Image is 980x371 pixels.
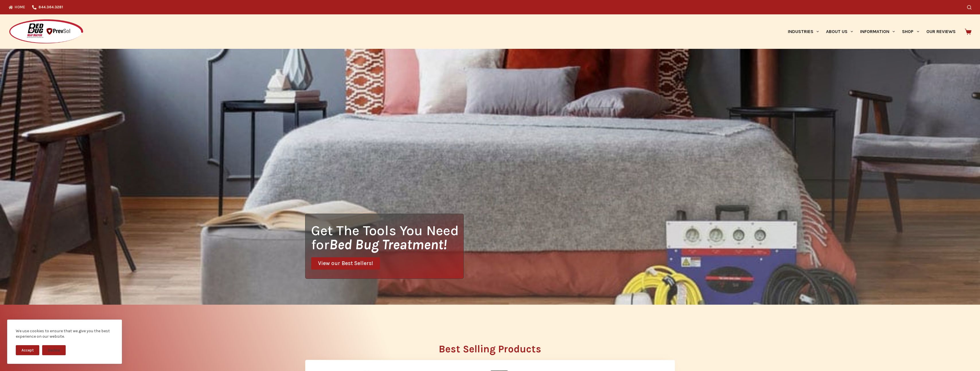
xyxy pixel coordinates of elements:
span: View our Best Sellers! [318,261,373,266]
img: Prevsol/Bed Bug Heat Doctor [9,19,84,45]
a: Information [857,14,899,49]
a: Industries [784,14,822,49]
div: We use cookies to ensure that we give you the best experience on our website. [16,328,113,339]
a: About Us [822,14,856,49]
button: Accept [16,345,39,355]
a: Shop [899,14,923,49]
a: Our Reviews [923,14,959,49]
i: Bed Bug Treatment! [329,236,447,253]
a: View our Best Sellers! [311,257,380,270]
h1: Get The Tools You Need for [311,223,463,252]
button: Decline [42,345,66,355]
nav: Primary [784,14,959,49]
h2: Best Selling Products [305,344,675,354]
button: Search [967,5,971,9]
